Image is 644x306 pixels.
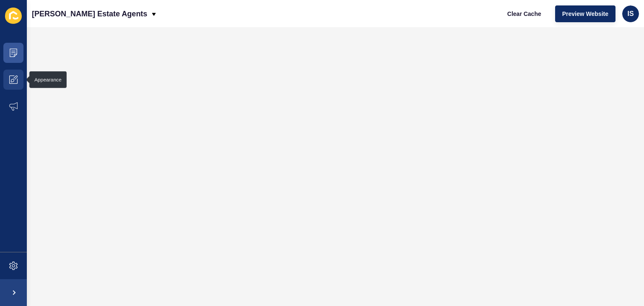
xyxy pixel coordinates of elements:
[627,10,634,18] span: IS
[32,3,147,24] p: [PERSON_NAME] Estate Agents
[507,10,541,18] span: Clear Cache
[500,5,548,22] button: Clear Cache
[562,10,608,18] span: Preview Website
[34,76,62,83] div: Appearance
[555,5,615,22] button: Preview Website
